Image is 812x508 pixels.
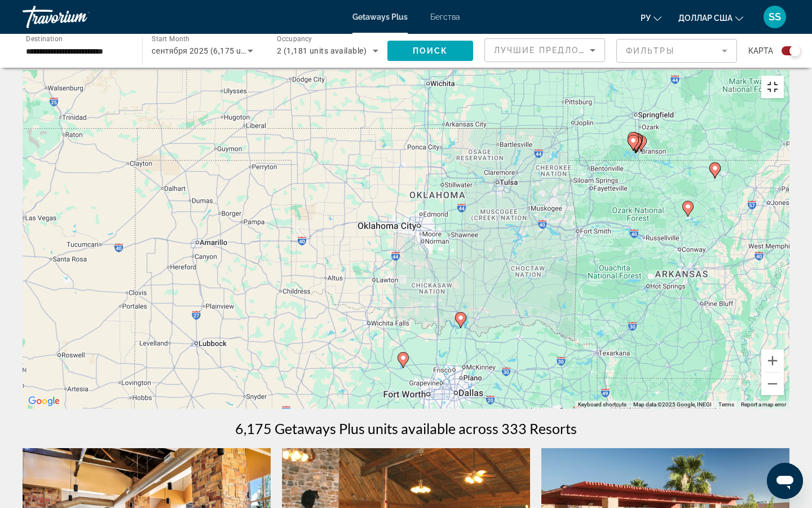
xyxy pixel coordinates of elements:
span: Лучшие предложения [494,46,614,55]
button: Keyboard shortcuts [578,401,626,409]
span: карта [748,43,773,59]
span: Occupancy [277,35,312,43]
mat-select: Sort by [494,43,595,57]
span: Destination [26,34,63,42]
a: Травориум [23,2,135,32]
a: Report a map error [741,401,786,408]
span: Start Month [152,35,189,43]
button: Изменить валюту [678,10,743,26]
font: ру [641,14,651,23]
font: доллар США [678,14,732,23]
h1: 6,175 Getaways Plus units available across 333 Resorts [235,420,577,437]
button: Filter [616,38,737,63]
button: Zoom in [761,349,784,372]
button: Меню пользователя [760,5,789,29]
button: Изменить язык [641,10,661,26]
a: Terms (opens in new tab) [718,401,734,408]
a: Бегства [430,12,460,21]
span: Map data ©2025 Google, INEGI [633,401,712,408]
a: Open this area in Google Maps (opens a new window) [25,394,63,409]
iframe: Кнопка для запуска окна сообщений [767,463,803,499]
button: Zoom out [761,373,784,395]
span: 2 (1,181 units available) [277,46,367,55]
a: Getaways Plus [352,12,408,21]
span: сентября 2025 (6,175 units available) [152,46,293,55]
img: Google [25,394,63,409]
font: SS [769,11,781,23]
button: Toggle fullscreen view [761,76,784,98]
button: Поиск [387,41,473,61]
span: Поиск [413,46,448,55]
